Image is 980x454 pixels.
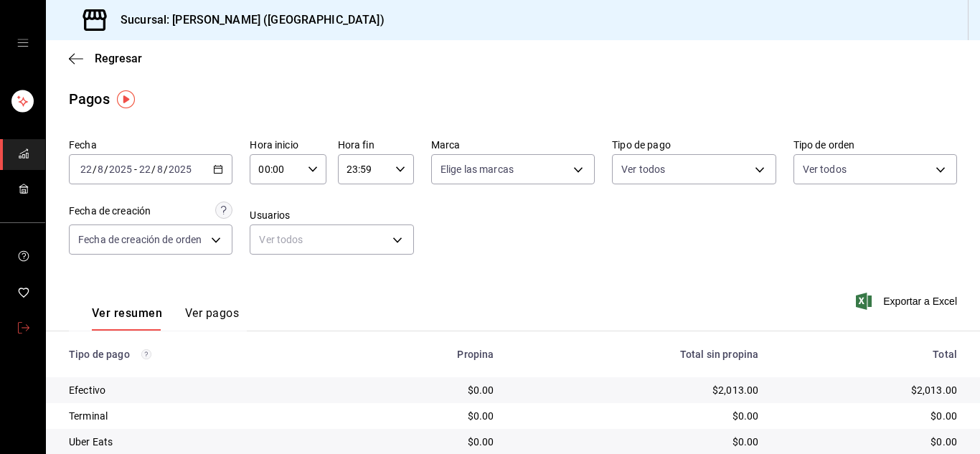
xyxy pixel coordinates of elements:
[781,435,957,449] div: $0.00
[781,383,957,397] div: $2,013.00
[185,306,239,331] button: Ver pagos
[117,90,135,108] img: Tooltip marker
[859,293,957,310] button: Exportar a Excel
[95,52,142,65] span: Regresar
[803,162,847,176] span: Ver todos
[517,383,759,397] div: $2,013.00
[69,383,339,397] div: Efectivo
[92,306,239,331] div: navigation tabs
[431,140,595,150] label: Marca
[517,349,759,360] div: Total sin propina
[250,224,413,255] div: Ver todos
[69,409,339,423] div: Terminal
[108,164,133,175] input: ----
[250,210,413,220] label: Usuarios
[362,383,494,397] div: $0.00
[781,349,957,360] div: Total
[362,409,494,423] div: $0.00
[138,164,151,175] input: --
[78,232,202,247] span: Fecha de creación de orden
[69,140,232,150] label: Fecha
[69,52,142,65] button: Regresar
[362,435,494,449] div: $0.00
[141,349,151,359] svg: Los pagos realizados con Pay y otras terminales son montos brutos.
[781,409,957,423] div: $0.00
[109,11,385,29] h3: Sucursal: [PERSON_NAME] ([GEOGRAPHIC_DATA])
[517,435,759,449] div: $0.00
[612,140,776,150] label: Tipo de pago
[517,409,759,423] div: $0.00
[164,164,168,175] span: /
[338,140,414,150] label: Hora fin
[156,164,164,175] input: --
[104,164,108,175] span: /
[168,164,192,175] input: ----
[69,204,151,219] div: Fecha de creación
[93,164,97,175] span: /
[151,164,156,175] span: /
[92,306,162,331] button: Ver resumen
[440,162,514,176] span: Elige las marcas
[250,140,326,150] label: Hora inicio
[97,164,104,175] input: --
[134,164,137,175] span: -
[80,164,93,175] input: --
[69,88,110,110] div: Pagos
[17,37,29,49] button: open drawer
[621,162,665,176] span: Ver todos
[69,349,339,360] div: Tipo de pago
[362,349,494,360] div: Propina
[69,435,339,449] div: Uber Eats
[793,140,957,150] label: Tipo de orden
